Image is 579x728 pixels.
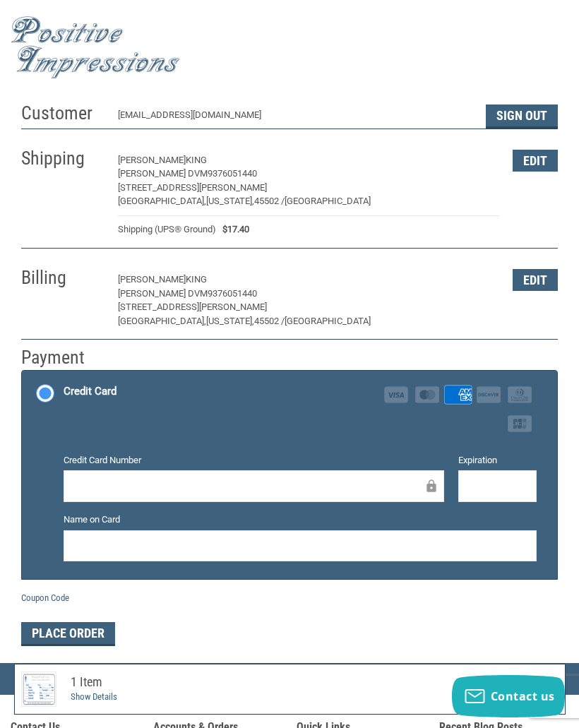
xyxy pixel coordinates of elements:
a: Coupon Code [21,592,69,603]
span: [STREET_ADDRESS][PERSON_NAME] [118,302,267,312]
span: [PERSON_NAME] DVM [118,168,208,179]
img: Positive Impressions [11,16,180,79]
h2: Payment [21,346,104,369]
button: Place Order [21,622,115,646]
span: [GEOGRAPHIC_DATA] [285,316,371,326]
span: Shipping (UPS® Ground) [118,222,216,237]
span: 9376051440 [208,168,257,179]
button: Edit [513,150,558,172]
img: GL-414: Medication Labels [22,672,56,706]
span: 45502 / [254,316,285,326]
button: Contact us [452,675,565,717]
label: Name on Card [64,513,537,527]
label: Expiration [458,453,537,467]
span: [STREET_ADDRESS][PERSON_NAME] [118,182,267,193]
button: Sign Out [486,105,558,129]
span: [US_STATE], [206,196,254,206]
button: Edit [513,269,558,291]
span: KING [186,274,207,285]
span: [US_STATE], [206,316,254,326]
h3: $49.76 [314,678,558,700]
span: [PERSON_NAME] [118,155,186,165]
h2: Shipping [21,147,104,170]
span: [GEOGRAPHIC_DATA], [118,196,206,206]
a: Show Details [71,691,117,702]
span: [PERSON_NAME] DVM [118,288,208,299]
span: 9376051440 [208,288,257,299]
span: [GEOGRAPHIC_DATA] [285,196,371,206]
h2: Billing [21,266,104,290]
span: KING [186,155,207,165]
div: Credit Card [64,380,117,403]
span: [PERSON_NAME] [118,274,186,285]
h3: 1 Item [71,674,314,691]
span: 45502 / [254,196,285,206]
div: [EMAIL_ADDRESS][DOMAIN_NAME] [118,108,472,129]
h2: Customer [21,102,104,125]
span: $17.40 [216,222,250,237]
span: Contact us [491,688,555,704]
label: Credit Card Number [64,453,445,467]
span: [GEOGRAPHIC_DATA], [118,316,206,326]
